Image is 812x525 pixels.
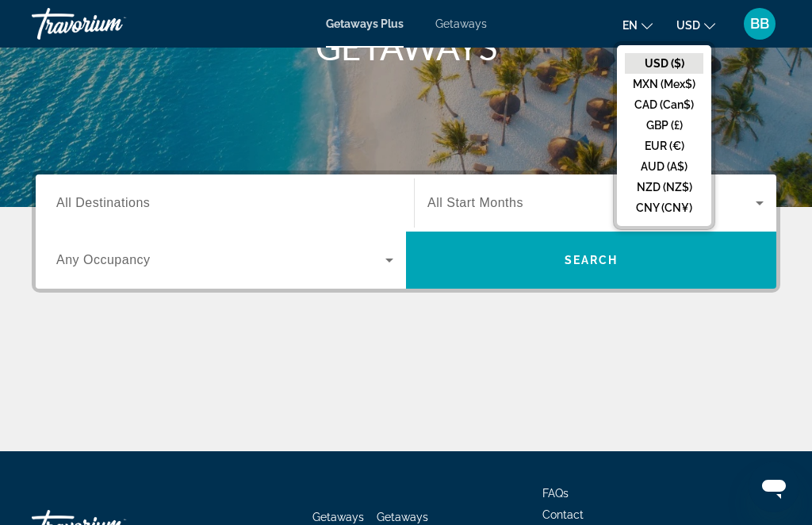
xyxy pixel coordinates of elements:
[625,94,703,115] button: CAD (Can$)
[625,136,703,156] button: EUR (€)
[56,196,150,209] span: All Destinations
[676,19,700,32] span: USD
[565,254,619,266] span: Search
[749,462,799,512] iframe: Botón para iniciar la ventana de mensajería
[542,508,584,521] a: Contact
[326,17,404,30] a: Getaways Plus
[625,177,703,197] button: NZD (NZ$)
[406,232,776,289] button: Search
[312,511,364,523] a: Getaways
[625,74,703,94] button: MXN (Mex$)
[32,3,190,44] a: Travorium
[427,196,523,209] span: All Start Months
[739,7,780,40] button: User Menu
[435,17,487,30] a: Getaways
[625,156,703,177] button: AUD (A$)
[36,174,776,289] div: Search widget
[625,53,703,74] button: USD ($)
[625,197,703,218] button: CNY (CN¥)
[750,16,769,32] span: BB
[56,253,151,266] span: Any Occupancy
[625,115,703,136] button: GBP (£)
[622,19,638,32] span: en
[542,487,569,500] a: FAQs
[676,13,715,36] button: Change currency
[622,13,653,36] button: Change language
